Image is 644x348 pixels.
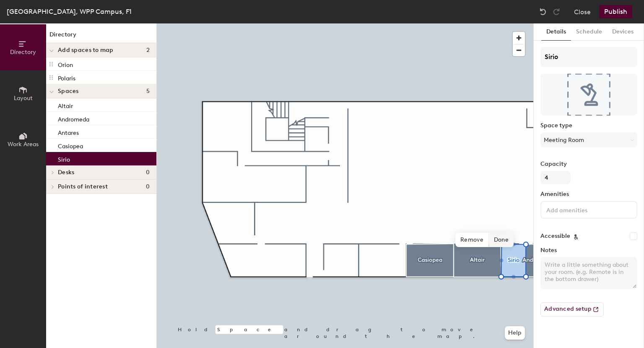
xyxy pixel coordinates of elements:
p: Andromeda [58,113,89,123]
label: Accessible [540,233,570,240]
p: Casiopea [58,140,83,150]
label: Capacity [540,161,637,168]
button: Devices [607,23,639,41]
span: Desks [58,169,74,176]
h1: Directory [46,30,156,43]
img: Undo [539,8,547,16]
span: Remove [455,233,489,247]
p: Polaris [58,72,75,82]
button: Publish [599,5,632,18]
span: Directory [10,49,36,56]
p: Sirio [58,154,70,163]
span: 2 [146,47,150,54]
div: [GEOGRAPHIC_DATA], WPP Campus, F1 [7,6,132,17]
button: Meeting Room [540,132,637,147]
p: Orion [58,59,73,69]
button: Advanced setup [540,302,604,317]
button: Schedule [571,23,607,41]
label: Amenities [540,191,637,198]
span: 5 [146,88,150,95]
span: Spaces [58,88,79,95]
img: The space named Sirio [540,74,637,116]
span: Points of interest [58,183,108,190]
label: Space type [540,122,637,129]
button: Close [574,5,591,18]
span: Layout [14,95,33,102]
span: Add spaces to map [58,47,114,54]
input: Add amenities [545,204,620,214]
button: Help [505,326,525,340]
label: Notes [540,247,637,254]
button: Details [541,23,571,41]
p: Altair [58,100,73,110]
span: 0 [146,169,150,176]
span: Done [489,233,514,247]
img: Redo [552,8,561,16]
span: Work Areas [8,141,39,148]
p: Antares [58,127,79,137]
span: 0 [146,183,150,190]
